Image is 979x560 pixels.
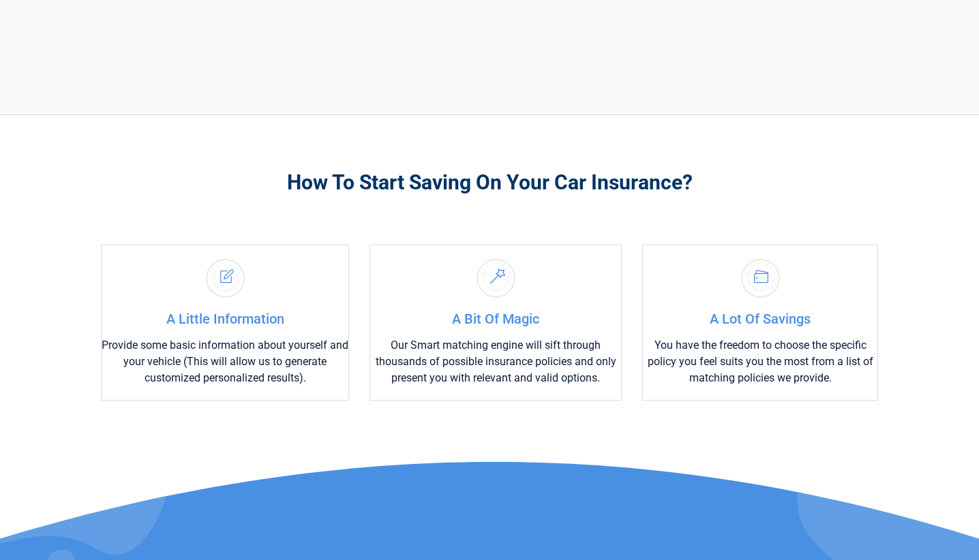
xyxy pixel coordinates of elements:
h4: A Lot Of Savings [643,310,877,328]
p: You have the freedom to choose the specific policy you feel suits you the most from a list of mat... [643,337,877,386]
p: Our Smart matching engine will sift through thousands of possible insurance policies and only pre... [370,337,621,386]
h4: A Little Information [102,310,348,328]
h3: How To Start Saving On Your Car Insurance? [101,169,878,196]
h4: A Bit Of Magic [370,310,621,328]
p: Provide some basic information about yourself and your vehicle (This will allow us to generate cu... [102,337,348,386]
